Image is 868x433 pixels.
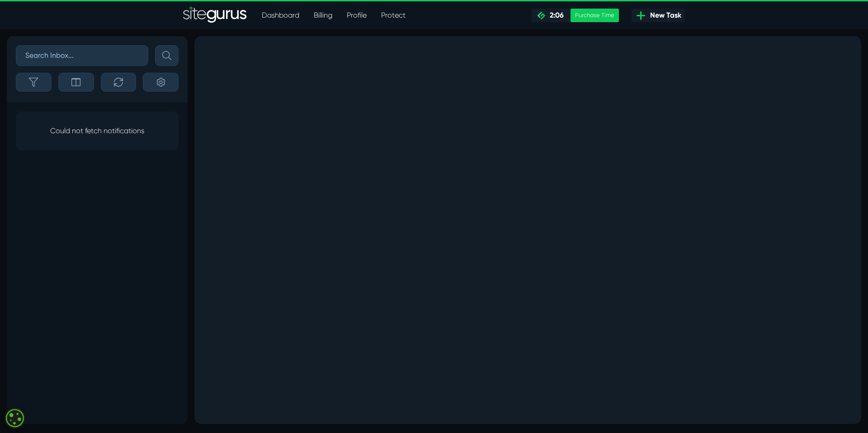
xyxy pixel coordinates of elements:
a: SiteGurus [183,6,247,24]
div: Cookie consent button [5,408,25,428]
a: Profile [340,6,374,24]
p: Could not fetch notifications [16,112,179,150]
div: Purchase Time [571,9,619,22]
span: New Task [646,10,681,21]
iframe: gist-messenger-bubble-iframe [837,402,859,424]
a: 2:06 Purchase Time [532,9,619,22]
span: 2:06 [546,11,564,19]
a: New Task [632,9,685,22]
a: Billing [307,6,340,24]
a: Dashboard [255,6,307,24]
a: Protect [374,6,413,24]
img: Sitegurus Logo [183,6,247,24]
input: Search Inbox... [16,45,148,66]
